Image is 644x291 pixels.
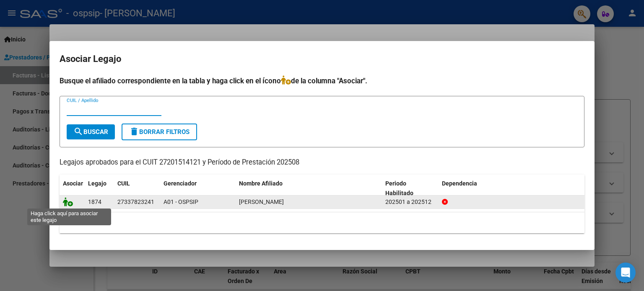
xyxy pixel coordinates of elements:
[60,75,584,86] h4: Busque el afiliado correspondiente en la tabla y haga click en el ícono de la columna "Asociar".
[385,180,413,196] span: Periodo Habilitado
[60,51,584,67] h2: Asociar Legajo
[60,175,85,202] datatable-header-cell: Asociar
[129,128,190,136] span: Borrar Filtros
[129,126,139,136] mat-icon: delete
[67,124,115,139] button: Buscar
[239,198,284,205] span: FERRANDO SABRINA SOLEDAD
[164,180,197,187] span: Gerenciador
[236,175,382,202] datatable-header-cell: Nombre Afiliado
[114,175,160,202] datatable-header-cell: CUIL
[382,175,439,202] datatable-header-cell: Periodo Habilitado
[164,198,198,205] span: A01 - OSPSIP
[88,198,101,205] span: 1874
[439,175,585,202] datatable-header-cell: Dependencia
[73,128,108,136] span: Buscar
[60,212,584,233] div: 1 registros
[615,263,636,283] div: Open Intercom Messenger
[239,180,283,187] span: Nombre Afiliado
[160,175,236,202] datatable-header-cell: Gerenciador
[60,157,584,168] p: Legajos aprobados para el CUIT 27201514121 y Período de Prestación 202508
[73,126,83,136] mat-icon: search
[63,180,83,187] span: Asociar
[122,124,197,140] button: Borrar Filtros
[88,180,106,187] span: Legajo
[117,180,130,187] span: CUIL
[117,197,154,207] div: 27337823241
[385,197,435,207] div: 202501 a 202512
[442,180,477,187] span: Dependencia
[85,175,114,202] datatable-header-cell: Legajo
